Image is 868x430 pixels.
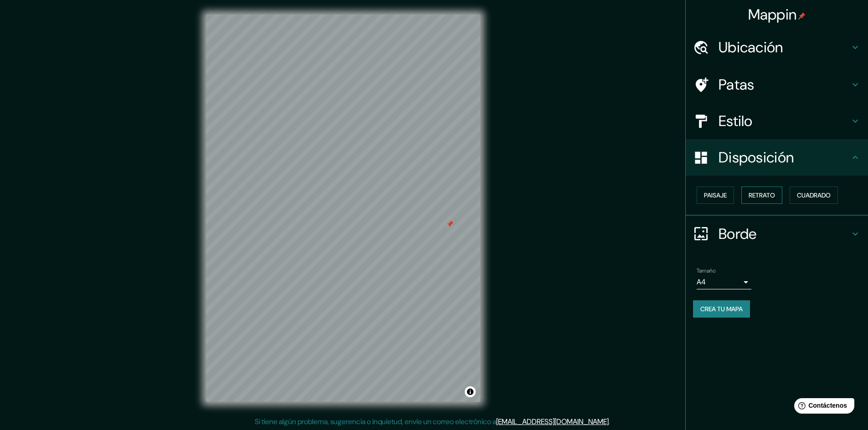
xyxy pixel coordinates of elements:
button: Cuadrado [790,187,838,204]
iframe: Lanzador de widgets de ayuda [787,395,858,420]
div: Disposición [686,139,868,176]
font: . [611,416,613,426]
font: . [610,416,611,426]
div: Borde [686,216,868,252]
font: Borde [719,224,757,243]
font: Paisaje [704,191,727,199]
canvas: Mapa [206,15,480,402]
font: Disposición [719,148,794,167]
font: . [609,417,610,426]
font: Mappin [748,5,797,24]
font: Estilo [719,111,753,131]
font: Ubicación [719,38,783,57]
div: Estilo [686,103,868,139]
font: Retrato [749,191,775,199]
a: [EMAIL_ADDRESS][DOMAIN_NAME] [496,417,609,426]
button: Activar o desactivar atribución [465,386,476,397]
button: Paisaje [697,187,734,204]
div: A4 [697,275,751,289]
font: Patas [719,75,755,94]
font: A4 [697,277,706,287]
font: Crea tu mapa [700,305,743,313]
div: Ubicación [686,29,868,66]
img: pin-icon.png [798,12,806,20]
font: Tamaño [697,267,715,274]
font: Si tiene algún problema, sugerencia o inquietud, envíe un correo electrónico a [255,417,496,426]
font: Cuadrado [797,191,831,199]
div: Patas [686,66,868,103]
button: Crea tu mapa [693,300,750,318]
button: Retrato [741,187,782,204]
